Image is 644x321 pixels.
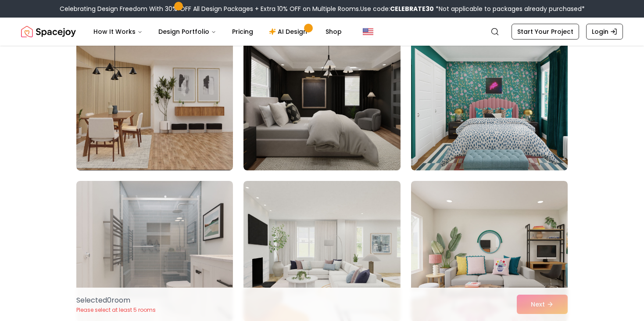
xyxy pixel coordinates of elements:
span: Use code: [360,4,434,13]
nav: Main [86,23,349,40]
img: Room room-10 [76,30,233,170]
b: CELEBRATE30 [390,4,434,13]
a: Login [586,24,623,40]
a: Start Your Project [512,24,579,40]
p: Selected 0 room [76,295,156,306]
nav: Global [21,18,623,46]
img: Spacejoy Logo [21,23,76,40]
a: Shop [318,23,349,40]
a: Pricing [225,23,260,40]
p: Please select at least 5 rooms [76,307,156,314]
img: United States [363,26,373,37]
a: AI Design [262,23,317,40]
div: Celebrating Design Freedom With 30% OFF All Design Packages + Extra 10% OFF on Multiple Rooms. [60,4,585,13]
a: Spacejoy [21,23,76,40]
button: Design Portfolio [151,23,223,40]
span: *Not applicable to packages already purchased* [434,4,585,13]
img: Room room-11 [243,30,400,170]
button: How It Works [86,23,150,40]
img: Room room-12 [411,30,568,170]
